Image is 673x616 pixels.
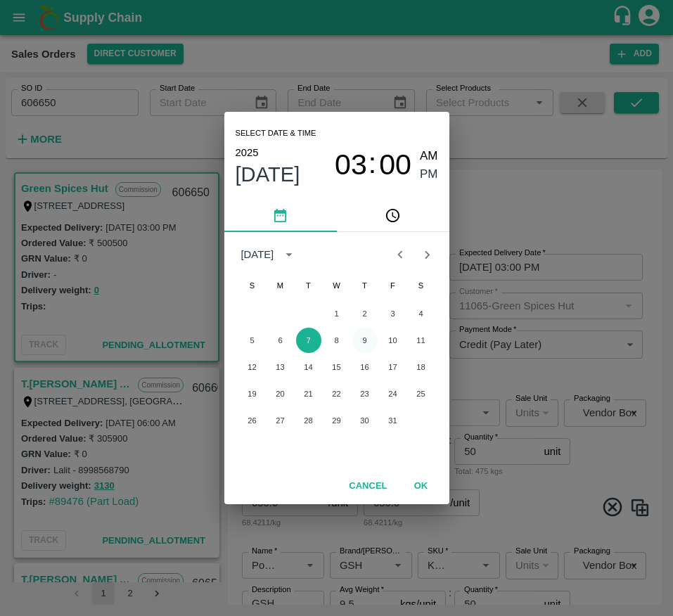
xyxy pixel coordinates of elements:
[268,354,293,380] button: 13
[296,354,321,380] button: 14
[414,241,440,268] button: Next month
[380,354,406,380] button: 17
[324,354,350,380] button: 15
[352,328,378,353] button: 9
[335,148,367,182] span: 03
[379,147,411,184] button: 00
[380,408,406,433] button: 31
[335,147,367,184] button: 03
[420,147,438,166] button: AM
[409,271,434,300] span: Saturday
[352,381,378,406] button: 23
[224,198,337,232] button: pick date
[268,271,293,300] span: Monday
[236,143,259,162] button: 2025
[352,301,378,326] button: 2
[241,247,274,262] div: [DATE]
[324,381,350,406] button: 22
[324,328,350,353] button: 8
[278,243,300,266] button: calendar view is open, switch to year view
[399,474,444,499] button: OK
[324,408,350,433] button: 29
[236,162,300,187] button: [DATE]
[380,328,406,353] button: 10
[343,474,392,499] button: Cancel
[240,271,265,300] span: Sunday
[240,328,265,353] button: 5
[240,408,265,433] button: 26
[352,408,378,433] button: 30
[324,301,350,326] button: 1
[296,328,321,353] button: 7
[268,328,293,353] button: 6
[409,381,434,406] button: 25
[380,271,406,300] span: Friday
[337,198,449,232] button: pick time
[240,381,265,406] button: 19
[368,147,376,184] span: :
[380,301,406,326] button: 3
[296,381,321,406] button: 21
[380,381,406,406] button: 24
[409,301,434,326] button: 4
[387,241,414,268] button: Previous month
[236,123,316,144] span: Select date & time
[296,271,321,300] span: Tuesday
[352,354,378,380] button: 16
[420,165,438,184] button: PM
[240,354,265,380] button: 12
[409,328,434,353] button: 11
[409,354,434,380] button: 18
[379,148,411,182] span: 00
[352,271,378,300] span: Thursday
[268,381,293,406] button: 20
[268,408,293,433] button: 27
[296,408,321,433] button: 28
[324,271,350,300] span: Wednesday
